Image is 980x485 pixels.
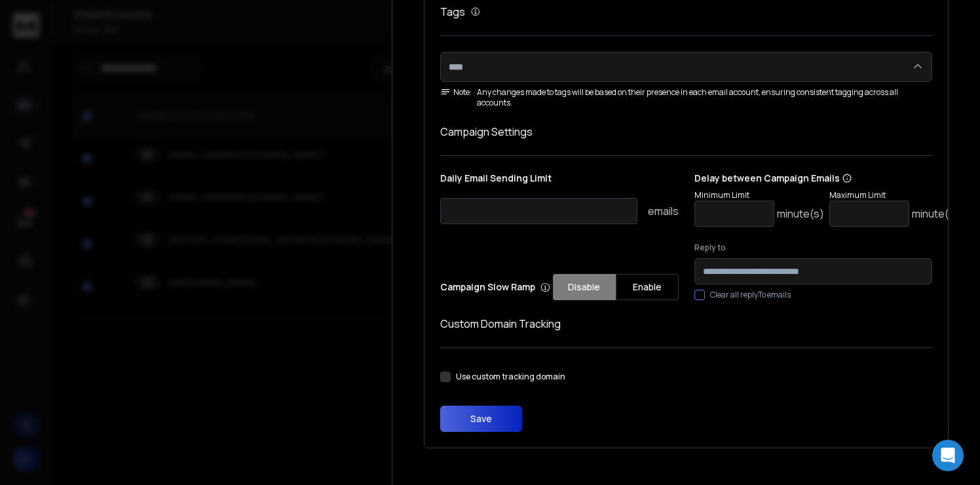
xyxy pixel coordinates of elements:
label: Reply to [694,242,932,253]
p: minute(s) [912,206,959,222]
p: emails [648,203,679,219]
label: Clear all replyTo emails [710,290,791,300]
h1: Tags [440,4,465,20]
button: Enable [616,274,679,300]
h1: Campaign Settings [440,124,932,140]
div: Open Intercom Messenger [932,440,964,471]
p: minute(s) [777,206,824,222]
span: Note: [440,87,472,98]
p: Delay between Campaign Emails [694,172,959,185]
button: Save [440,406,522,432]
p: Minimum Limit [694,190,824,201]
label: Use custom tracking domain [456,372,565,382]
div: Any changes made to tags will be based on their presence in each email account, ensuring consiste... [440,87,932,108]
button: Disable [553,274,616,300]
p: Daily Email Sending Limit [440,172,678,190]
h1: Custom Domain Tracking [440,316,932,332]
p: Maximum Limit [829,190,959,201]
p: Campaign Slow Ramp [440,281,550,294]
